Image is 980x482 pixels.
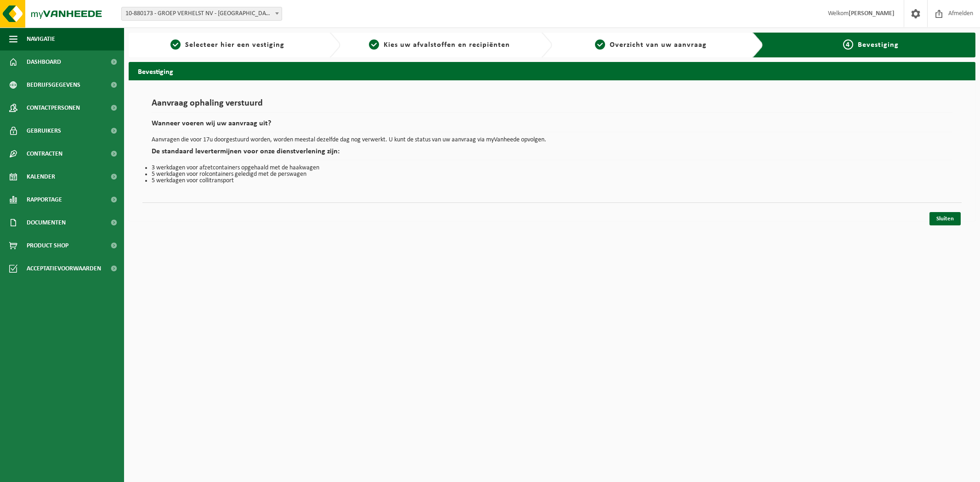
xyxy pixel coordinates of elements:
[152,120,952,132] h2: Wanneer voeren wij uw aanvraag uit?
[27,211,66,234] span: Documenten
[858,41,899,49] span: Bevestiging
[27,119,61,142] span: Gebruikers
[133,39,322,50] a: 1Selecteer hier een vestiging
[929,212,961,225] a: Sluiten
[27,50,61,73] span: Dashboard
[843,39,853,50] span: 4
[384,41,510,49] span: Kies uw afvalstoffen en recipiënten
[121,7,282,21] span: 10-880173 - GROEP VERHELST NV - OOSTENDE
[27,257,101,280] span: Acceptatievoorwaarden
[152,137,952,143] p: Aanvragen die voor 17u doorgestuurd worden, worden meestal dezelfde dag nog verwerkt. U kunt de s...
[610,41,707,49] span: Overzicht van uw aanvraag
[122,7,282,20] span: 10-880173 - GROEP VERHELST NV - OOSTENDE
[27,188,62,211] span: Rapportage
[595,39,605,50] span: 3
[152,171,952,178] li: 5 werkdagen voor rolcontainers geledigd met de perswagen
[152,165,952,171] li: 3 werkdagen voor afzetcontainers opgehaald met de haakwagen
[27,73,80,96] span: Bedrijfsgegevens
[27,96,80,119] span: Contactpersonen
[152,99,952,113] h1: Aanvraag ophaling verstuurd
[170,39,181,50] span: 1
[369,39,379,50] span: 2
[27,165,55,188] span: Kalender
[27,28,55,50] span: Navigatie
[185,41,284,49] span: Selecteer hier een vestiging
[129,62,975,80] h2: Bevestiging
[152,148,952,160] h2: De standaard levertermijnen voor onze dienstverlening zijn:
[27,234,68,257] span: Product Shop
[345,39,534,50] a: 2Kies uw afvalstoffen en recipiënten
[849,10,895,17] strong: [PERSON_NAME]
[557,39,746,50] a: 3Overzicht van uw aanvraag
[27,142,62,165] span: Contracten
[152,178,952,184] li: 5 werkdagen voor collitransport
